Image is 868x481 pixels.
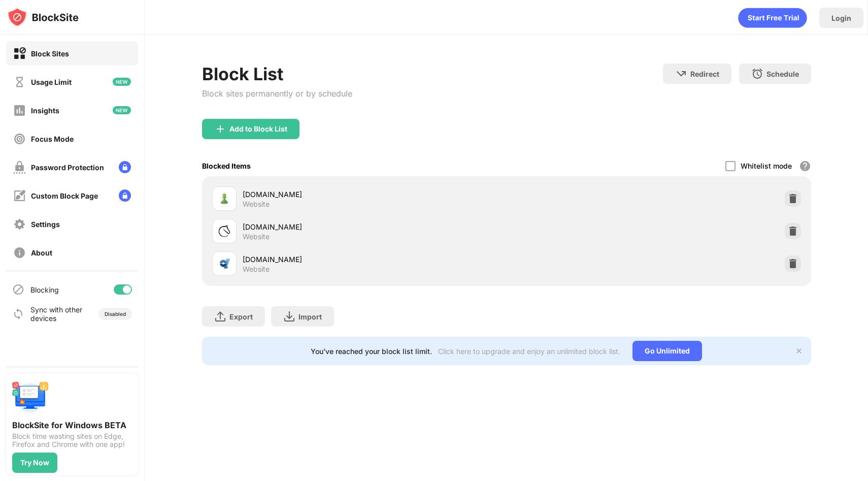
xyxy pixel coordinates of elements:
div: Whitelist mode [741,162,792,170]
div: Sync with other devices [30,305,83,323]
div: Try Now [20,459,49,467]
img: block-on.svg [13,47,26,60]
div: Login [831,14,851,22]
div: Import [298,312,322,321]
img: settings-off.svg [13,218,26,231]
div: Block sites permanently or by schedule [202,88,352,99]
img: blocking-icon.svg [12,283,24,296]
div: [DOMAIN_NAME] [243,254,507,265]
img: password-protection-off.svg [13,161,26,174]
img: sync-icon.svg [12,308,24,320]
img: insights-off.svg [13,104,26,117]
img: new-icon.svg [113,78,131,86]
img: focus-off.svg [13,133,26,145]
div: [DOMAIN_NAME] [243,189,507,200]
div: Website [243,232,270,241]
div: [DOMAIN_NAME] [243,221,507,232]
div: Settings [31,220,60,229]
img: logo-blocksite.svg [7,7,79,27]
div: BlockSite for Windows BETA [12,420,132,430]
img: customize-block-page-off.svg [13,189,26,202]
div: Schedule [766,70,799,78]
div: Block Sites [31,49,69,58]
div: Block time wasting sites on Edge, Firefox and Chrome with one app! [12,432,132,448]
div: animation [738,8,807,28]
div: You’ve reached your block list limit. [311,347,432,356]
div: Add to Block List [229,125,287,133]
div: Disabled [105,311,126,317]
div: Password Protection [31,163,104,172]
div: Block List [202,63,352,84]
div: Redirect [690,70,719,78]
div: Focus Mode [31,135,74,143]
img: about-off.svg [13,246,26,259]
img: time-usage-off.svg [13,76,26,88]
img: favicons [218,193,230,205]
div: Click here to upgrade and enjoy an unlimited block list. [438,347,620,356]
img: new-icon.svg [113,106,131,114]
div: Blocked Items [202,162,251,170]
div: Custom Block Page [31,191,98,200]
img: push-desktop.svg [12,379,49,416]
img: x-button.svg [795,347,803,355]
div: Insights [31,106,59,115]
div: Blocking [30,285,59,294]
div: Usage Limit [31,78,72,86]
div: About [31,248,52,257]
div: Website [243,265,270,274]
div: Website [243,200,270,209]
div: Export [229,312,253,321]
div: Go Unlimited [632,341,702,361]
img: favicons [218,258,230,270]
img: lock-menu.svg [119,189,131,202]
img: lock-menu.svg [119,161,131,173]
img: favicons [218,225,230,237]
